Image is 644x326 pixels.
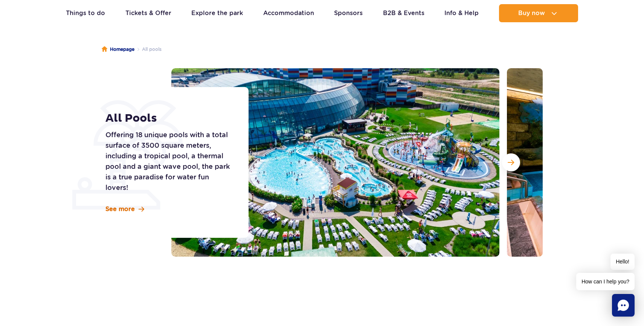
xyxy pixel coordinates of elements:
[334,4,363,22] a: Sponsors
[105,130,232,193] p: Offering 18 unique pools with a total surface of 3500 square meters, including a tropical pool, a...
[105,112,232,125] h1: All Pools
[518,10,545,17] span: Buy now
[444,4,479,22] a: Info & Help
[171,68,499,257] img: Outdoor section of Suntago, with pools and slides, surrounded by sunbeds and greenery
[499,4,578,22] button: Buy now
[134,46,162,53] li: All pools
[502,153,520,171] button: Next slide
[263,4,314,22] a: Accommodation
[610,254,635,270] span: Hello!
[66,4,105,22] a: Things to do
[102,46,134,53] a: Homepage
[125,4,171,22] a: Tickets & Offer
[105,205,135,213] span: See more
[105,205,144,213] a: See more
[576,273,635,290] span: How can I help you?
[191,4,243,22] a: Explore the park
[383,4,424,22] a: B2B & Events
[612,294,635,317] div: Chat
